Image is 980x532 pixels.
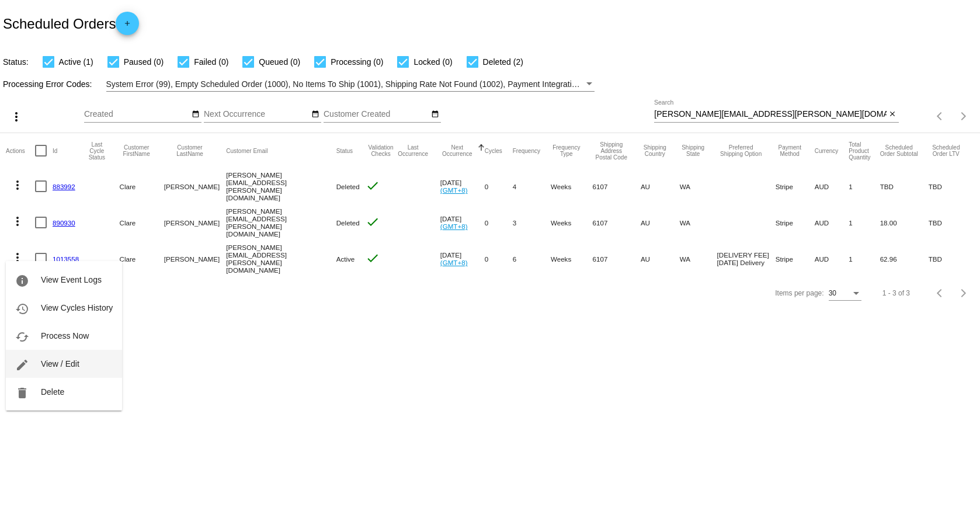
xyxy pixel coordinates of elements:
[41,275,102,284] span: View Event Logs
[41,359,79,368] span: View / Edit
[15,274,29,288] mat-icon: info
[41,331,89,340] span: Process Now
[15,358,29,372] mat-icon: edit
[41,387,64,397] span: Delete
[15,386,29,400] mat-icon: delete
[41,303,113,312] span: View Cycles History
[15,302,29,316] mat-icon: history
[15,330,29,344] mat-icon: cached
